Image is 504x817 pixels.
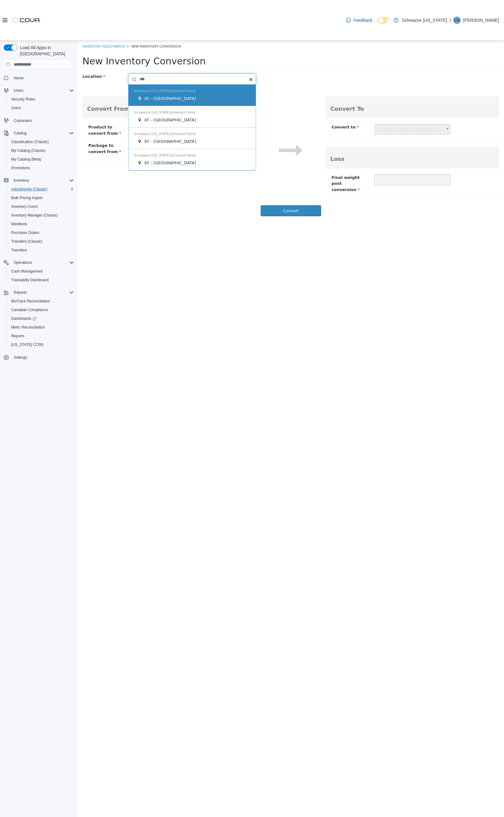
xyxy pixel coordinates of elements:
[11,239,42,244] span: Transfers (Classic)
[5,33,27,38] span: Location
[9,138,51,146] a: Classification (Classic)
[6,314,77,323] a: Dashboards
[6,297,77,306] button: BioTrack Reconciliation
[377,17,390,24] input: Dark Mode
[56,48,118,52] span: Schwazze [US_STATE] Emerald Fields
[9,238,74,245] span: Transfers (Classic)
[6,228,77,237] button: Purchase Orders
[9,315,74,322] span: Dashboards
[11,87,26,94] button: Users
[11,102,44,113] span: Package to convert from
[11,157,41,162] span: My Catalog (Beta)
[9,164,74,172] span: Promotions
[14,76,24,81] span: Home
[9,212,60,219] a: Inventory Manager (Classic)
[1,86,77,95] button: Users
[14,131,26,136] span: Catalog
[67,98,118,103] span: EF - [GEOGRAPHIC_DATA]
[6,276,77,284] button: Traceabilty Dashboard
[6,164,77,172] button: Promotions
[6,202,77,211] button: Inventory Count
[9,306,74,314] span: Canadian Compliance
[11,325,45,330] span: Metrc Reconciliation
[14,88,23,93] span: Users
[9,332,27,340] a: Reports
[9,220,30,228] a: Manifests
[9,324,47,331] a: Metrc Reconciliation
[9,297,53,305] a: BioTrack Reconciliation
[6,104,77,112] button: Users
[9,194,74,202] span: Bulk Pricing Import
[1,176,77,185] button: Inventory
[11,84,44,95] span: Product to convert from
[1,258,77,267] button: Operations
[6,194,77,202] button: Bulk Pricing Import
[1,116,77,125] button: Customers
[11,74,74,82] span: Home
[56,91,118,95] span: Schwazze [US_STATE] Emerald Fields
[6,155,77,164] button: My Catalog (Beta)
[11,248,27,253] span: Transfers
[6,267,77,276] button: Cash Management
[454,16,460,24] span: CG
[9,96,38,103] a: Security Roles
[11,354,30,361] a: Settings
[9,276,51,284] a: Traceabilty Dashboard
[14,355,27,360] span: Settings
[6,306,77,314] button: Canadian Compliance
[9,268,74,275] span: Cash Management
[4,71,74,378] nav: Complex example
[12,17,40,23] img: Cova
[14,260,32,265] span: Operations
[463,16,499,24] p: [PERSON_NAME]
[9,229,74,236] span: Purchase Orders
[11,299,50,304] span: BioTrack Reconciliation
[353,17,372,23] span: Feedback
[11,222,27,226] span: Manifests
[11,148,46,153] span: My Catalog (Classic)
[254,134,282,151] span: Final weight post conversion
[9,203,40,210] a: Inventory Count
[11,342,44,347] span: [US_STATE] CCRS
[14,290,27,295] span: Reports
[9,268,45,275] a: Cash Management
[9,164,33,172] a: Promotions
[9,246,74,254] span: Transfers
[11,129,29,137] button: Catalog
[9,276,74,284] span: Traceabilty Dashboard
[11,289,29,296] button: Reports
[254,84,281,89] span: Convert to
[9,194,45,202] a: Bulk Pricing Import
[6,211,77,220] button: Inventory Manager (Classic)
[6,220,77,228] button: Manifests
[11,87,74,94] span: Users
[9,341,46,348] a: [US_STATE] CCRS
[9,138,74,146] span: Classification (Classic)
[11,334,24,338] span: Reports
[56,113,118,117] span: Schwazze [US_STATE] Emerald Fields
[9,315,39,322] a: Dashboards
[1,129,77,138] button: Catalog
[11,353,74,361] span: Settings
[11,177,31,184] button: Inventory
[56,70,118,74] span: Schwazze [US_STATE] Emerald Fields
[11,289,74,296] span: Reports
[11,213,58,218] span: Inventory Manager (Classic)
[5,3,47,8] a: Inventory Adjustments
[5,15,128,26] span: New Inventory Conversion
[9,65,174,71] h3: Convert From
[402,16,447,24] p: Schwazze [US_STATE]
[9,185,74,193] span: Adjustments (Classic)
[9,185,50,193] a: Adjustments (Classic)
[9,341,74,348] span: Washington CCRS
[9,104,23,112] a: Users
[11,230,40,235] span: Purchase Orders
[253,65,417,71] h3: Convert To
[6,95,77,104] button: Security Roles
[11,74,26,82] a: Home
[1,73,77,82] button: Home
[9,156,74,163] span: My Catalog (Beta)
[11,259,74,266] span: Operations
[6,185,77,194] button: Adjustments (Classic)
